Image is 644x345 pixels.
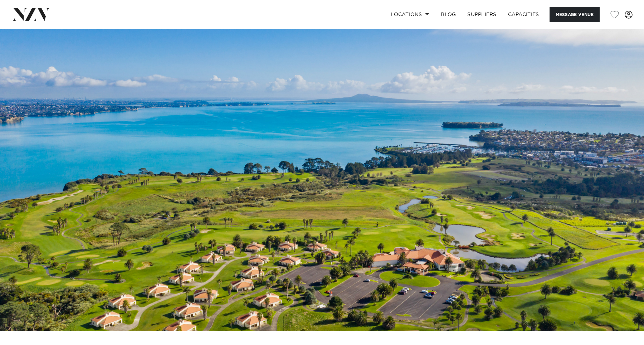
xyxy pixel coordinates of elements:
[550,7,600,22] button: Message Venue
[11,8,50,21] img: nzv-logo.png
[435,7,462,22] a: BLOG
[385,7,435,22] a: Locations
[502,7,545,22] a: Capacities
[462,7,502,22] a: SUPPLIERS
